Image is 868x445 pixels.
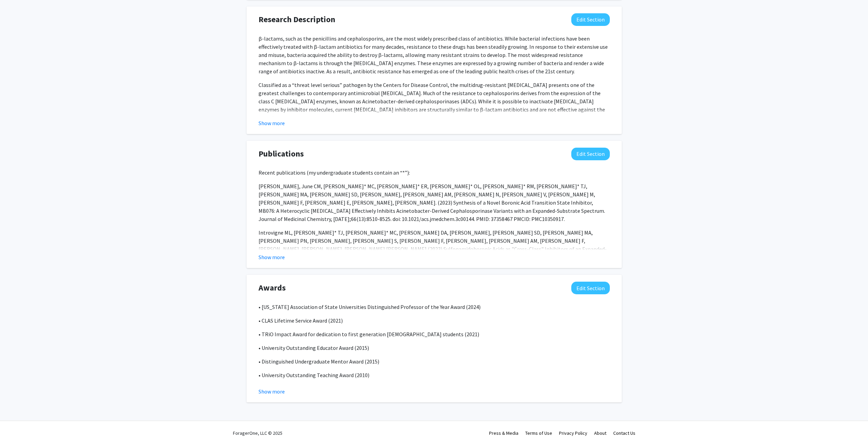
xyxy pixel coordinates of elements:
[259,119,285,127] button: Show more
[259,282,286,294] span: Awards
[259,371,610,379] p: • University Outstanding Teaching Award (2010)
[233,421,282,445] div: ForagerOne, LLC © 2025
[559,430,587,436] a: Privacy Policy
[489,430,518,436] a: Press & Media
[259,182,610,223] p: [PERSON_NAME], June CM, [PERSON_NAME]* MC, [PERSON_NAME]* ER, [PERSON_NAME]* OL, [PERSON_NAME]* R...
[259,303,610,311] p: • [US_STATE] Association of State Universities Distinguished Professor of the Year Award (2024)
[571,13,610,26] button: Edit Research Description
[259,316,610,325] p: • CLAS Lifetime Service Award (2021)
[259,253,285,261] button: Show more
[259,228,610,278] p: Introvigne ML, [PERSON_NAME]* TJ, [PERSON_NAME]* MC, [PERSON_NAME] DA, [PERSON_NAME], [PERSON_NAM...
[594,430,606,436] a: About
[259,387,285,396] button: Show more
[571,282,610,294] button: Edit Awards
[259,81,610,122] p: Classified as a “threat level serious” pathogen by the Centers for Disease Control, the multidrug...
[259,330,610,338] p: • TRiO Impact Award for dedication to first generation [DEMOGRAPHIC_DATA] students (2021)
[613,430,635,436] a: Contact Us
[525,430,552,436] a: Terms of Use
[5,414,29,440] iframe: Chat
[259,168,610,177] p: Recent publications (my undergraduate students contain an “*”):
[259,148,304,160] span: Publications
[259,34,610,75] p: β-lactams, such as the penicillins and cephalosporins, are the most widely prescribed class of an...
[259,13,335,26] span: Research Description
[259,344,610,352] p: • University Outstanding Educator Award (2015)
[571,148,610,160] button: Edit Publications
[259,357,610,366] p: • Distinguished Undergraduate Mentor Award (2015)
